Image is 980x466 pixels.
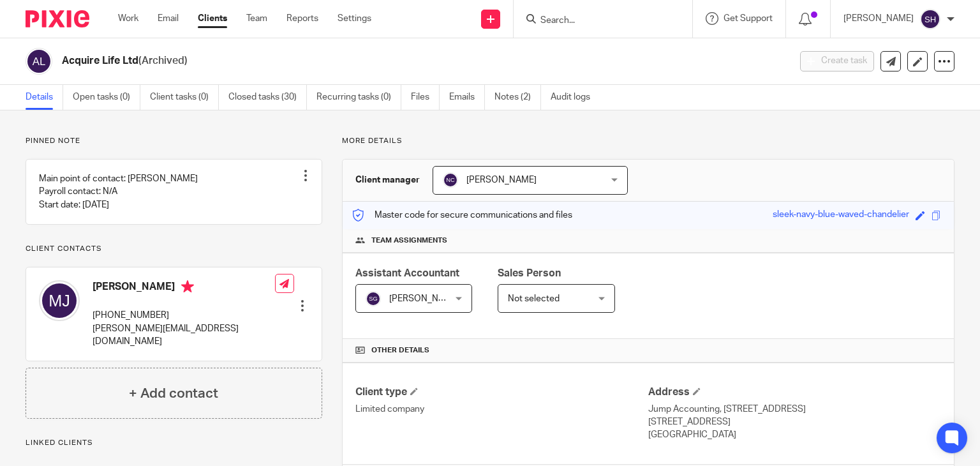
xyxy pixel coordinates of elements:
a: Client tasks (0) [150,85,219,110]
h4: Client type [355,386,648,399]
span: (Archived) [138,56,188,66]
img: svg%3E [443,172,458,188]
p: Jump Accounting, [STREET_ADDRESS] [648,403,941,416]
img: svg%3E [920,9,940,29]
button: Create task [800,51,874,71]
i: Primary [181,280,194,293]
p: More details [342,136,954,146]
a: Open tasks (0) [73,85,140,110]
div: sleek-navy-blue-waved-chandelier [773,208,909,223]
p: [PERSON_NAME] [843,12,914,25]
p: Master code for secure communications and files [352,209,572,222]
img: Pixie [26,10,89,27]
a: Reports [286,12,318,25]
a: Notes (2) [494,85,541,110]
p: [PERSON_NAME][EMAIL_ADDRESS][DOMAIN_NAME] [93,322,275,349]
h2: Acquire Life Ltd [62,54,637,68]
span: Not selected [508,294,560,303]
span: Other details [371,345,429,356]
img: svg%3E [39,280,80,321]
a: Closed tasks (30) [228,85,307,110]
h4: + Add contact [129,384,218,403]
p: [PHONE_NUMBER] [93,309,275,322]
a: Audit logs [551,85,600,110]
a: Work [118,12,138,25]
a: Team [246,12,267,25]
a: Email [158,12,179,25]
a: Details [26,85,63,110]
a: Settings [338,12,371,25]
span: [PERSON_NAME] [389,294,459,303]
a: Clients [198,12,227,25]
h3: Client manager [355,174,420,186]
img: svg%3E [366,291,381,306]
h4: Address [648,386,941,399]
span: Assistant Accountant [355,268,459,278]
p: [GEOGRAPHIC_DATA] [648,428,941,441]
p: Pinned note [26,136,322,146]
p: [STREET_ADDRESS] [648,416,941,428]
p: Client contacts [26,244,322,254]
p: Limited company [355,403,648,416]
a: Recurring tasks (0) [316,85,401,110]
span: Sales Person [498,268,561,278]
input: Search [539,15,654,27]
span: Get Support [724,14,773,23]
h4: [PERSON_NAME] [93,280,275,296]
span: [PERSON_NAME] [466,176,537,184]
a: Files [411,85,440,110]
img: svg%3E [26,48,52,75]
p: Linked clients [26,438,322,448]
a: Emails [449,85,485,110]
span: Team assignments [371,236,447,246]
